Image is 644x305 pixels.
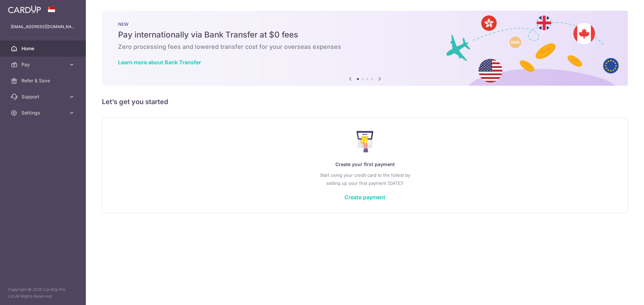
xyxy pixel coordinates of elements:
img: Make Payment [357,131,374,152]
h5: Let’s get you started [102,96,628,107]
span: Pay [21,61,66,68]
p: [EMAIL_ADDRESS][DOMAIN_NAME] [11,23,75,30]
img: CardUp [8,5,41,13]
h5: Pay internationally via Bank Transfer at $0 fees [118,29,612,40]
p: Create your first payment [116,160,614,168]
a: Learn more about Bank Transfer [118,59,201,66]
img: Bank transfer banner [102,11,628,86]
a: Create payment [344,194,385,201]
span: Support [21,93,66,100]
span: Home [21,45,66,52]
span: Settings [21,109,66,116]
p: NEW [118,21,612,27]
h6: Zero processing fees and lowered transfer cost for your overseas expenses [118,43,612,51]
span: Refer & Save [21,77,66,84]
p: Start using your credit card to the fullest by setting up your first payment [DATE]! [116,171,614,187]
